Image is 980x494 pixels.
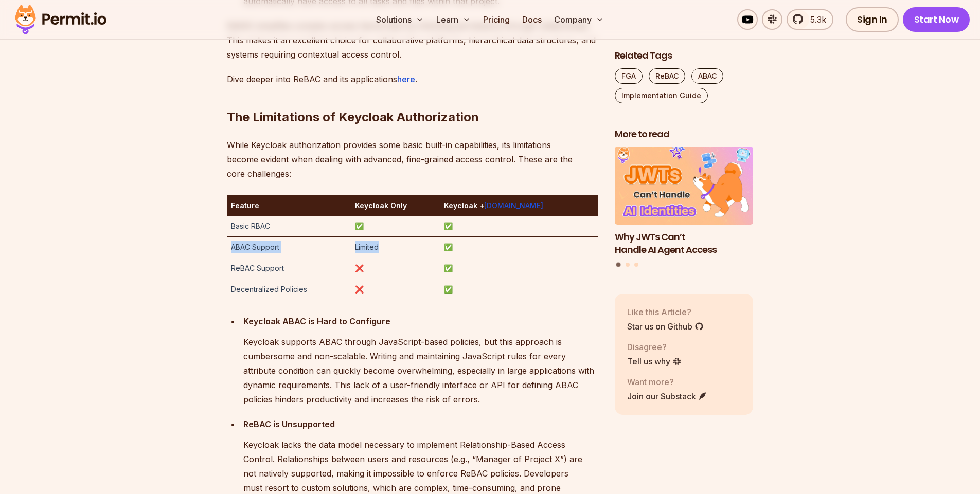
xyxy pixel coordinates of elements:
[634,263,638,267] button: Go to slide 3
[227,216,351,237] td: Basic RBAC
[227,68,598,125] h2: The Limitations of Keycloak Authorization
[787,9,833,30] a: 5.3k
[479,9,514,30] a: Pricing
[397,74,415,84] a: here
[440,258,598,279] td: ✅
[615,128,754,141] h2: More to read
[440,216,598,237] td: ✅
[227,237,351,258] td: ABAC Support
[691,68,723,84] a: ABAC
[432,9,475,30] button: Learn
[10,2,111,37] img: Permit logo
[227,72,598,86] p: Dive deeper into ReBAC and its applications .
[518,9,546,30] a: Docs
[846,7,899,32] a: Sign In
[351,279,439,300] td: ❌
[615,231,754,257] h3: Why JWTs Can’t Handle AI Agent Access
[804,13,826,26] span: 5.3k
[615,88,708,103] a: Implementation Guide
[615,147,754,269] div: Posts
[627,320,704,333] a: Star us on Github
[351,237,439,258] td: Limited
[627,341,682,353] p: Disagree?
[227,138,598,181] p: While Keycloak authorization provides some basic built-in capabilities, its limitations become ev...
[649,68,685,84] a: ReBAC
[440,237,598,258] td: ✅
[615,147,754,257] a: Why JWTs Can’t Handle AI Agent AccessWhy JWTs Can’t Handle AI Agent Access
[627,306,704,318] p: Like this Article?
[372,9,428,30] button: Solutions
[243,316,390,326] strong: Keycloak ABAC is Hard to Configure
[615,68,643,84] a: FGA
[351,216,439,237] td: ✅
[550,9,608,30] button: Company
[243,335,598,407] p: Keycloak supports ABAC through JavaScript-based policies, but this approach is cumbersome and non...
[351,195,439,216] th: Keycloak Only
[227,195,351,216] th: Feature
[227,258,351,279] td: ReBAC Support
[615,147,754,257] li: 1 of 3
[227,19,598,62] p: ReBAC simplifies complex access hierarchies by inheriting permissions through relationships. This...
[626,263,630,267] button: Go to slide 2
[615,147,754,225] img: Why JWTs Can’t Handle AI Agent Access
[616,263,621,267] button: Go to slide 1
[627,390,707,402] a: Join our Substack
[440,279,598,300] td: ✅
[903,7,970,32] a: Start Now
[243,419,335,429] strong: ReBAC is Unsupported
[351,258,439,279] td: ❌
[227,279,351,300] td: Decentralized Policies
[440,195,598,216] th: Keycloak +
[484,201,543,210] a: [DOMAIN_NAME]
[627,355,682,368] a: Tell us why
[615,49,754,62] h2: Related Tags
[627,376,707,388] p: Want more?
